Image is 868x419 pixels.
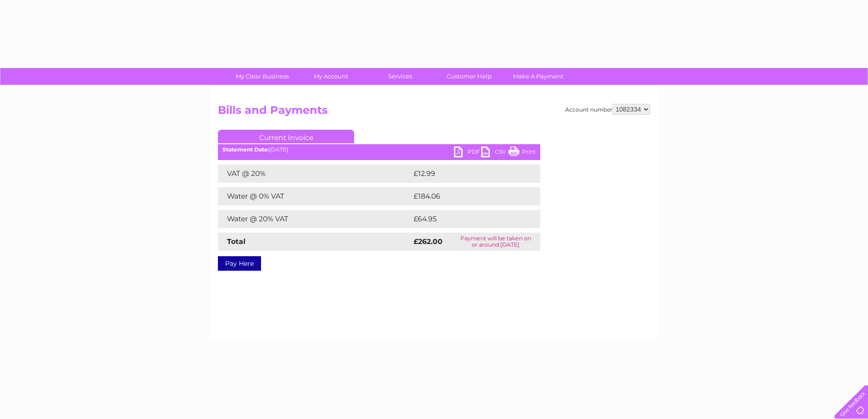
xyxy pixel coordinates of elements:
td: £184.06 [411,187,524,205]
a: My Account [294,68,369,85]
a: Print [508,146,536,160]
div: Account number [565,104,650,115]
a: My Clear Business [225,68,300,85]
strong: £262.00 [414,237,443,246]
a: Customer Help [432,68,507,85]
a: Pay Here [218,256,261,271]
b: Statement Date: [222,146,269,153]
td: Water @ 0% VAT [218,187,411,205]
strong: Total [227,237,246,246]
a: CSV [481,146,508,160]
h2: Bills and Payments [218,104,650,121]
td: £64.95 [411,210,522,228]
a: Make A Payment [501,68,576,85]
a: Services [363,68,438,85]
a: PDF [454,146,481,160]
td: Water @ 20% VAT [218,210,411,228]
td: £12.99 [411,165,521,183]
td: VAT @ 20% [218,165,411,183]
td: Payment will be taken on or around [DATE] [451,233,540,251]
a: Current Invoice [218,130,354,143]
div: [DATE] [218,146,540,153]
